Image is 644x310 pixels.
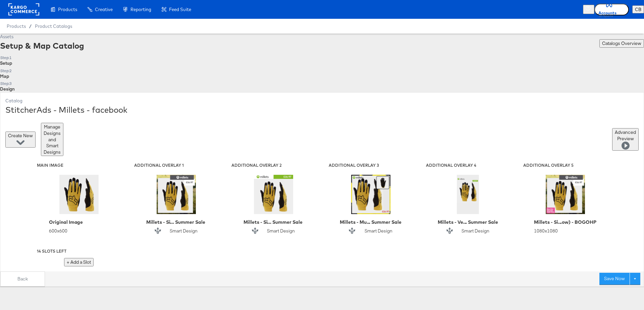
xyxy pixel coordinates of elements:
[146,219,206,225] div: Millets - Si... Summer Sale
[7,23,26,29] span: Products
[599,273,630,285] button: Save Now
[340,219,401,225] div: Millets - Mu... Summer Sale
[244,219,303,225] div: Millets - Si... Summer Sale
[41,123,63,156] button: Manage Designs and Smart Designs
[426,163,510,168] div: Additional Overlay 4
[598,14,616,18] span: JD Sports
[231,163,315,168] div: Additional Overlay 2
[8,133,33,147] span: Create New
[635,7,641,12] span: CB
[95,7,113,12] span: Creative
[49,219,109,225] div: Original Image
[64,258,94,266] button: + Add a Slot
[5,104,639,115] div: StitcherAds - Millets - facebook
[37,163,121,168] div: Main Image
[329,163,413,168] div: Additional Overlay 3
[0,271,45,287] button: Back
[35,23,72,29] a: Product Catalogs
[534,228,596,234] div: 1080 x 1080
[49,228,109,234] div: 600 x 600
[267,228,295,234] div: Smart Design
[169,7,191,12] span: Feed Suite
[594,4,629,15] button: AccountsJD Sports
[534,219,596,225] div: Millets - Si...ow) - BOGOHP
[612,128,639,151] button: Advanced Preview
[67,259,91,265] span: + Add a Slot
[44,124,61,155] span: Manage Designs and Smart Designs
[462,228,489,234] div: Smart Design
[599,39,644,48] button: Catalogs Overview
[438,219,498,225] div: Millets - Ve... Summer Sale
[170,228,198,234] div: Smart Design
[5,132,36,148] button: Create New
[134,163,218,168] div: Additional Overlay 1
[365,228,392,234] div: Smart Design
[615,129,636,150] span: Advanced Preview
[37,249,121,254] div: 14 Slots Left
[602,40,641,46] span: Catalogs Overview
[598,10,616,16] span: Accounts
[26,23,35,29] span: /
[523,163,607,168] div: Additional Overlay 5
[58,7,77,12] span: Products
[130,7,151,12] span: Reporting
[5,98,639,104] div: Catalog
[632,5,644,14] button: CB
